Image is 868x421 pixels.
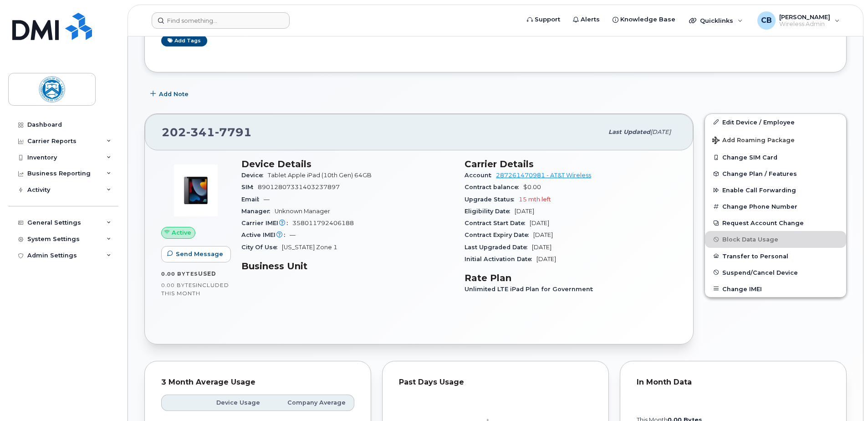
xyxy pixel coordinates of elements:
[144,86,196,103] button: Add Note
[241,196,264,203] span: Email
[705,130,846,149] button: Add Roaming Package
[241,208,275,215] span: Manager
[172,228,191,237] span: Active
[683,11,749,30] div: Quicklinks
[637,378,830,387] div: In Month Data
[515,208,534,215] span: [DATE]
[722,187,796,194] span: Enable Call Forwarding
[705,231,846,247] button: Block Data Usage
[606,10,682,29] a: Knowledge Base
[264,196,270,203] span: —
[465,196,519,203] span: Upgrade Status
[465,272,677,283] h3: Rate Plan
[705,248,846,264] button: Transfer to Personal
[521,10,567,29] a: Support
[828,381,861,414] iframe: Messenger Launcher
[152,12,290,29] input: Find something...
[465,231,533,238] span: Contract Expiry Date
[176,250,223,258] span: Send Message
[722,269,798,276] span: Suspend/Cancel Device
[465,172,496,179] span: Account
[161,271,198,277] span: 0.00 Bytes
[198,270,216,277] span: used
[523,184,541,190] span: $0.00
[161,378,354,387] div: 3 Month Average Usage
[241,184,258,190] span: SIM
[465,256,536,262] span: Initial Activation Date
[465,159,677,169] h3: Carrier Details
[186,125,215,139] span: 341
[292,220,354,226] span: 358011792406188
[705,198,846,215] button: Change Phone Number
[532,244,551,251] span: [DATE]
[268,395,354,411] th: Company Average
[535,15,560,24] span: Support
[705,182,846,198] button: Enable Call Forwarding
[465,244,532,251] span: Last Upgraded Date
[650,128,671,135] span: [DATE]
[465,184,523,190] span: Contract balance
[241,172,268,179] span: Device
[282,244,337,251] span: [US_STATE] Zone 1
[465,286,597,293] span: Unlimited LTE iPad Plan for Government
[581,15,600,24] span: Alerts
[761,15,772,26] span: CB
[705,281,846,297] button: Change IMEI
[712,137,795,145] span: Add Roaming Package
[465,220,530,226] span: Contract Start Date
[199,395,268,411] th: Device Usage
[268,172,372,179] span: Tablet Apple iPad (10th Gen) 64GB
[241,244,282,251] span: City Of Use
[168,163,223,218] img: image20231002-3703462-18bu571.jpeg
[536,256,556,262] span: [DATE]
[608,128,650,135] span: Last updated
[705,149,846,165] button: Change SIM Card
[722,170,797,177] span: Change Plan / Features
[258,184,340,190] span: 89012807331403237897
[705,264,846,281] button: Suspend/Cancel Device
[496,172,591,179] a: 287261470981 - AT&T Wireless
[241,231,290,238] span: Active IMEI
[779,21,830,28] span: Wireless Admin
[241,220,292,226] span: Carrier IMEI
[162,125,252,139] span: 202
[241,159,454,169] h3: Device Details
[215,125,252,139] span: 7791
[399,378,592,387] div: Past Days Usage
[705,165,846,182] button: Change Plan / Features
[705,215,846,231] button: Request Account Change
[161,282,196,288] span: 0.00 Bytes
[779,13,830,21] span: [PERSON_NAME]
[161,35,207,46] a: Add tags
[620,15,675,24] span: Knowledge Base
[290,231,296,238] span: —
[161,246,231,262] button: Send Message
[159,90,189,98] span: Add Note
[465,208,515,215] span: Eligibility Date
[751,11,846,30] div: Christopher Bemis
[533,231,553,238] span: [DATE]
[705,114,846,130] a: Edit Device / Employee
[567,10,606,29] a: Alerts
[275,208,330,215] span: Unknown Manager
[241,261,454,272] h3: Business Unit
[530,220,549,226] span: [DATE]
[700,17,733,24] span: Quicklinks
[519,196,551,203] span: 15 mth left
